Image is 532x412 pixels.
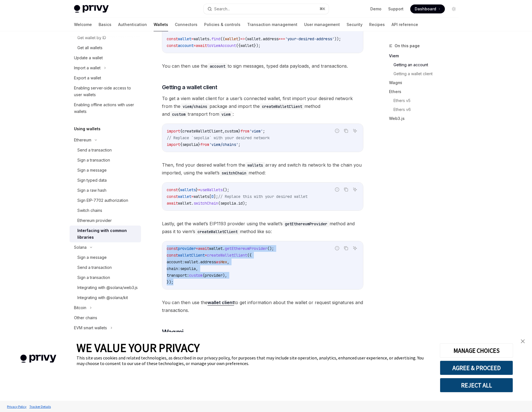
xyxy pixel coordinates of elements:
div: Sign a transaction [77,274,110,281]
button: Ask AI [351,127,359,134]
div: Sign a message [77,254,107,261]
code: account [207,63,228,69]
span: await [196,43,207,48]
div: Send a transaction [77,147,112,153]
span: getEthereumProvider [225,246,267,251]
a: Send a transaction [70,262,141,273]
span: . [223,246,225,251]
span: . [236,201,238,206]
button: Ask AI [351,186,359,193]
span: You can then use the to sign messages, typed data payloads, and transactions. [162,62,363,70]
span: const [167,36,178,41]
span: Hex [220,259,227,264]
a: Interfacing with common libraries [70,226,141,242]
span: as [216,259,220,264]
div: Sign EIP-7702 authorization [77,197,128,204]
span: = [191,36,194,41]
a: Demo [370,6,381,12]
button: MANAGE CHOICES [440,343,513,358]
span: , [227,259,229,264]
span: address [263,36,278,41]
span: wallet [185,259,198,264]
a: Viem [389,51,463,60]
span: wallets [194,36,209,41]
div: Get all wallets [77,44,102,51]
span: sepolia [220,201,236,206]
span: (); [267,246,274,251]
span: ( [245,36,247,41]
button: Report incorrect code [333,127,341,134]
span: from [200,142,209,147]
a: Authentication [118,18,147,31]
a: Sign a raw hash [70,185,141,195]
a: Sign a message [70,165,141,175]
span: Then, find your desired wallet from the array and switch its network to the chain you imported, u... [162,161,363,177]
span: = [205,253,207,258]
span: [ [209,194,211,199]
span: (( [220,36,225,41]
span: const [167,253,178,258]
a: Recipes [369,18,385,31]
span: , [196,266,198,271]
div: Export a wallet [74,75,101,81]
button: Copy the contents from the code block [342,127,350,134]
div: EVM smart wallets [74,325,107,331]
div: Sign a transaction [77,157,110,164]
div: Sign typed data [77,177,107,184]
span: ) [238,36,240,41]
span: wallet [178,194,191,199]
button: Search...⌘K [204,4,329,14]
span: { [180,129,182,134]
a: Sign a transaction [70,155,141,165]
div: Enabling server-side access to user wallets [74,85,138,98]
div: Interfacing with common libraries [77,227,138,241]
button: Toggle dark mode [449,4,458,13]
span: , [223,129,225,134]
div: Sign a raw hash [77,187,106,194]
div: Solana [74,244,87,251]
span: ]; [214,194,218,199]
code: createWalletClient [260,103,304,110]
span: { [180,142,182,147]
span: wallet [225,36,238,41]
div: Sign a message [77,167,107,174]
code: getEthereumProvider [283,221,330,227]
a: Wagmi [389,78,463,87]
div: Import a wallet [74,65,101,71]
div: Switch chains [77,207,102,214]
a: Integrating with @solana/web3.js [70,283,141,293]
span: sepolia [180,266,196,271]
span: . [191,201,194,206]
a: Sign typed data [70,175,141,185]
button: Ask AI [351,245,359,252]
button: AGREE & PROCEED [440,361,513,375]
a: Enabling server-side access to user wallets [70,83,141,100]
span: id [238,201,243,206]
div: Integrating with @solana/web3.js [77,284,138,291]
div: Other chains [74,314,97,321]
div: Update a wallet [74,55,103,61]
a: User management [304,18,340,31]
span: import [167,129,180,134]
span: // Replace this with your desired wallet [218,194,307,199]
img: close banner [521,339,525,343]
a: Export a wallet [70,73,141,83]
a: Integrating with @solana/kit [70,293,141,303]
span: account [178,43,194,48]
span: const [167,246,178,251]
span: Dashboard [415,6,436,12]
a: Switch chains [70,205,141,216]
span: Lastly, get the wallet’s EIP1193 provider using the wallet’s method and pass it to viem’s method ... [162,220,363,235]
strong: wallet client [207,300,234,305]
a: Web3.js [389,114,463,123]
button: Report incorrect code [333,245,341,252]
span: { [178,187,180,192]
code: viem [219,111,233,117]
span: Wagmi [162,328,183,337]
span: === [278,36,285,41]
code: viem/chains [180,103,209,110]
button: REJECT ALL [440,378,513,392]
a: Send a transaction [70,145,141,155]
span: // Replace `sepolia` with your desired network [167,135,269,140]
span: (); [223,187,229,192]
